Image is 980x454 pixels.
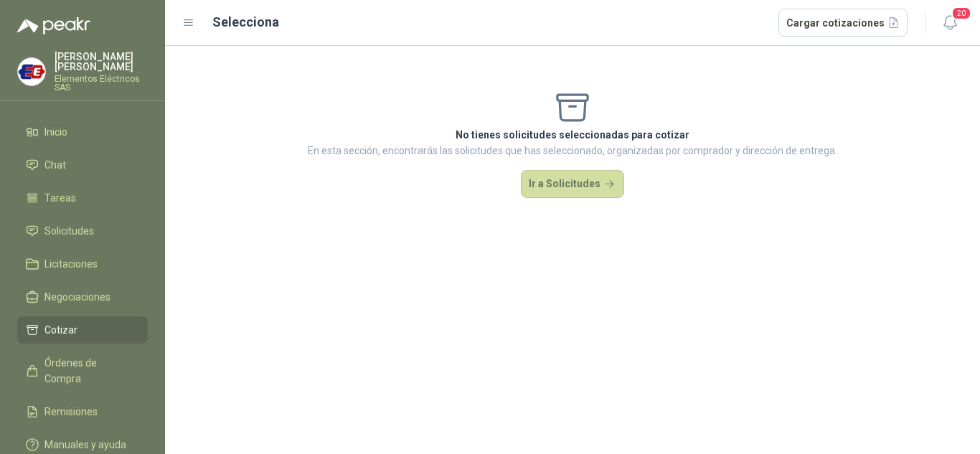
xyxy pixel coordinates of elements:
[778,9,908,37] button: Cargar cotizaciones
[17,349,148,392] a: Órdenes de Compra
[17,151,148,179] a: Chat
[308,143,837,159] p: En esta sección, encontrarás las solicitudes que has seleccionado, organizadas por comprador y di...
[44,404,98,420] span: Remisiones
[521,170,624,199] button: Ir a Solicitudes
[44,256,98,272] span: Licitaciones
[44,157,66,173] span: Chat
[55,75,148,92] p: Elementos Eléctricos SAS
[17,316,148,344] a: Cotizar
[17,283,148,311] a: Negociaciones
[44,289,110,305] span: Negociaciones
[44,223,94,239] span: Solicitudes
[55,52,148,72] p: [PERSON_NAME] [PERSON_NAME]
[308,127,837,143] p: No tienes solicitudes seleccionadas para cotizar
[44,190,76,206] span: Tareas
[17,398,148,425] a: Remisiones
[17,184,148,212] a: Tareas
[17,250,148,278] a: Licitaciones
[44,322,77,338] span: Cotizar
[44,355,134,387] span: Órdenes de Compra
[44,437,126,453] span: Manuales y ayuda
[212,12,279,32] h2: Selecciona
[18,58,45,85] img: Company Logo
[937,10,963,36] button: 20
[17,17,90,34] img: Logo peakr
[17,217,148,245] a: Solicitudes
[44,124,67,140] span: Inicio
[17,118,148,146] a: Inicio
[951,6,971,20] span: 20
